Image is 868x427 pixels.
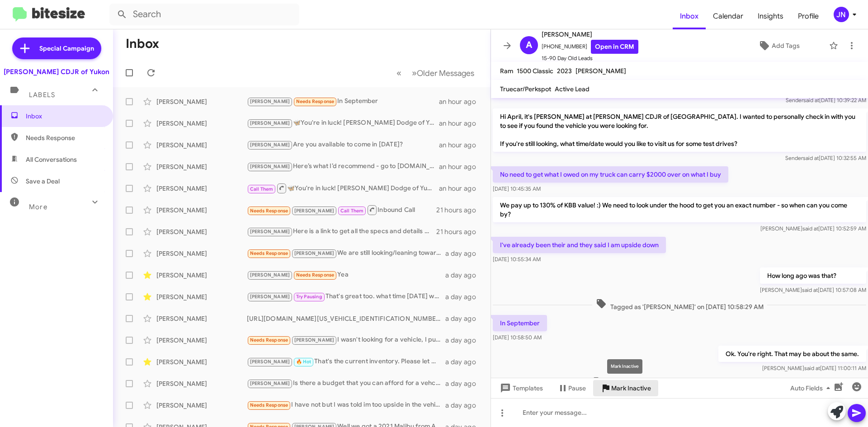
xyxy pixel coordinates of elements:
p: Hi April, it's [PERSON_NAME] at [PERSON_NAME] CDJR of [GEOGRAPHIC_DATA]. I wanted to personally c... [493,108,866,152]
p: In September [493,315,547,331]
div: 21 hours ago [436,206,483,215]
div: a day ago [445,401,483,410]
span: 15-90 Day Old Leads [542,54,638,63]
div: [PERSON_NAME] [156,227,247,236]
input: Search [109,4,299,25]
span: [DATE] 10:55:34 AM [493,256,541,263]
span: [DATE] 10:45:35 AM [493,185,541,192]
span: Needs Response [26,133,103,142]
button: Add Tags [732,38,825,54]
div: [URL][DOMAIN_NAME][US_VEHICLE_IDENTIFICATION_NUMBER] [247,314,445,323]
div: [PERSON_NAME] [156,206,247,215]
span: said at [802,286,818,293]
div: [PERSON_NAME] [156,184,247,193]
span: Mark Inactive [611,380,651,396]
span: Needs Response [250,337,288,343]
p: We pay up to 130% of KBB value! :) We need to look under the hood to get you an exact number - so... [493,197,866,222]
span: Ram [500,67,513,75]
span: Sender [DATE] 10:39:22 AM [786,97,866,103]
div: an hour ago [439,162,483,171]
div: [PERSON_NAME] [156,249,247,258]
span: said at [803,155,819,161]
span: Call Them [340,208,364,214]
div: Mark Inactive [607,359,642,374]
div: I wasn't looking for a vehicle, I purchased a 2021 [PERSON_NAME] in April of 21, I just now hit 1... [247,335,445,345]
button: Auto Fields [783,380,841,396]
span: Save a Deal [26,177,60,186]
div: In September [247,96,439,107]
span: Labels [29,91,55,99]
div: a day ago [445,292,483,301]
span: Add Tags [772,38,800,54]
span: Try Pausing [296,294,322,300]
span: Templates [498,380,543,396]
h1: Inbox [126,37,159,51]
span: Needs Response [250,402,288,408]
div: 🦋You're in luck! [PERSON_NAME] Dodge of Yukon is having our Fall $ales Event!🍂 We need to move so... [247,183,439,194]
div: a day ago [445,271,483,280]
div: We are still looking/leaning towards telluride new awd w/v6 engine and good warranty have not dec... [247,248,445,258]
div: an hour ago [439,97,483,106]
span: [PERSON_NAME] [294,250,335,256]
span: Special Campaign [39,44,94,53]
div: [PERSON_NAME] [156,314,247,323]
a: Calendar [706,3,750,29]
span: Untagged as '[PERSON_NAME]' on [DATE] 11:01:24 AM [589,376,770,389]
div: [PERSON_NAME] [156,292,247,301]
span: Needs Response [296,272,335,278]
div: Is there a budget that you can afford for a vehcile for your needs? [247,378,445,389]
span: [PERSON_NAME] [250,120,290,126]
div: [PERSON_NAME] [156,336,247,345]
a: Insights [750,3,791,29]
button: Next [406,64,480,82]
div: 21 hours ago [436,227,483,236]
span: said at [802,225,818,232]
div: Here’s what I’d recommend - go to [DOMAIN_NAME]. You will get a good estimate there. Just keep in... [247,161,439,172]
span: A [526,38,532,52]
span: Needs Response [296,99,335,104]
button: Previous [391,64,407,82]
div: JN [834,7,849,22]
div: [PERSON_NAME] [156,401,247,410]
div: an hour ago [439,119,483,128]
button: JN [826,7,858,22]
nav: Page navigation example [392,64,480,82]
span: More [29,203,47,211]
div: [PERSON_NAME] [156,357,247,366]
span: 2023 [557,67,572,75]
div: [PERSON_NAME] [156,271,247,280]
span: said at [803,97,819,103]
span: [PERSON_NAME] [576,67,626,75]
span: [PERSON_NAME] [250,164,290,169]
span: Needs Response [250,250,288,256]
div: a day ago [445,336,483,345]
span: [PERSON_NAME] [250,380,290,386]
span: Active Lead [555,85,590,93]
div: a day ago [445,249,483,258]
span: [PERSON_NAME] [250,272,290,278]
div: Here is a link to get all the specs and details of that unit [247,226,436,237]
div: [PERSON_NAME] [156,141,247,150]
a: Inbox [673,3,706,29]
span: 🔥 Hot [296,359,311,365]
span: Call Them [250,186,274,192]
span: 1500 Classic [517,67,553,75]
div: [PERSON_NAME] [156,119,247,128]
span: » [412,67,417,79]
div: a day ago [445,357,483,366]
span: Inbox [26,112,103,121]
span: [PERSON_NAME] [294,337,335,343]
span: [PERSON_NAME] [DATE] 10:57:08 AM [760,286,866,293]
div: a day ago [445,379,483,388]
span: [PERSON_NAME] [250,99,290,104]
span: Auto Fields [790,380,834,396]
div: That's the current inventory. Please let me know what you see. I'd loved to have you come in [DAT... [247,357,445,367]
div: [PERSON_NAME] CDJR of Yukon [4,67,109,76]
span: [PERSON_NAME] [250,359,290,365]
p: No need to get what I owed on my truck can carry $2000 over on what I buy [493,166,728,183]
span: [PERSON_NAME] [294,208,335,214]
span: [DATE] 10:58:50 AM [493,334,542,341]
span: Tagged as '[PERSON_NAME]' on [DATE] 10:58:29 AM [592,298,767,311]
